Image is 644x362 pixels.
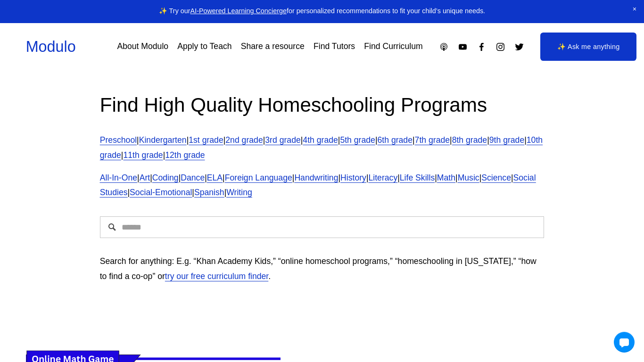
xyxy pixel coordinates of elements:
a: Social-Emotional [130,188,192,197]
a: All-In-One [100,173,137,182]
a: Literacy [368,173,397,182]
a: try our free curriculum finder [165,271,268,281]
a: Social Studies [100,173,536,197]
a: Art [140,173,150,182]
a: 3rd grade [265,135,300,145]
a: 11th grade [123,150,163,160]
a: ✨ Ask me anything [540,33,636,61]
a: Facebook [477,42,487,52]
a: AI-Powered Learning Concierge [190,7,287,15]
p: | | | | | | | | | | | | | | | | [100,171,545,201]
a: Science [481,173,511,182]
a: 4th grade [303,135,338,145]
a: 2nd grade [225,135,263,145]
a: Instagram [495,42,505,52]
a: 5th grade [340,135,375,145]
a: ELA [207,173,223,182]
a: Life Skills [400,173,435,182]
a: 9th grade [489,135,524,145]
a: Preschool [100,135,137,145]
a: 7th grade [415,135,450,145]
a: Twitter [514,42,524,52]
a: 8th grade [452,135,487,145]
a: Apple Podcasts [439,42,449,52]
a: Spanish [194,188,224,197]
a: Music [458,173,479,182]
a: About Modulo [117,39,168,55]
a: 12th grade [165,150,205,160]
a: Math [437,173,455,182]
input: Search [100,216,545,238]
a: Writing [226,188,252,197]
a: Share a resource [241,39,305,55]
a: 6th grade [378,135,413,145]
p: Search for anything: E.g. “Khan Academy Kids,” “online homeschool programs,” “homeschooling in [U... [100,254,545,284]
a: Handwriting [294,173,338,182]
a: Foreign Language [225,173,292,182]
a: History [340,173,366,182]
a: Find Curriculum [364,39,422,55]
a: Dance [181,173,205,182]
a: Coding [152,173,179,182]
a: Find Tutors [314,39,355,55]
a: Apply to Teach [177,39,231,55]
a: 10th grade [100,135,543,160]
a: Modulo [26,38,76,55]
a: YouTube [458,42,468,52]
h2: Find High Quality Homeschooling Programs [100,92,545,118]
p: | | | | | | | | | | | | | [100,133,545,163]
a: 1st grade [189,135,223,145]
a: Kindergarten [139,135,187,145]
